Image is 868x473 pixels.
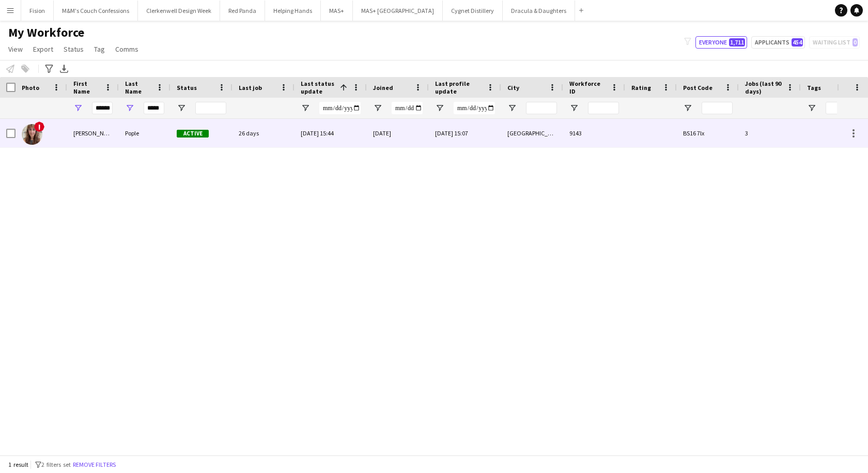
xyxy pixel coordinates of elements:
span: First Name [73,80,100,95]
div: [DATE] [367,119,429,147]
input: Last status update Filter Input [319,102,361,114]
span: ! [34,121,44,132]
a: View [4,42,27,56]
span: 454 [792,38,803,47]
div: 26 days [233,119,295,147]
button: Dracula & Daughters [503,1,575,21]
button: Open Filter Menu [683,103,692,113]
span: City [507,84,519,91]
span: Last profile update [435,80,483,95]
div: [DATE] 15:44 [295,119,367,147]
span: Comms [115,44,138,54]
button: Red Panda [220,1,265,21]
span: Last Name [125,80,152,95]
app-action-btn: Export XLSX [58,63,70,75]
a: Tag [90,42,109,56]
div: Pople [119,119,171,147]
button: Everyone1,711 [695,36,747,49]
button: Fision [21,1,54,21]
span: View [8,44,23,54]
span: Status [64,44,84,54]
button: M&M's Couch Confessions [54,1,138,21]
span: Joined [373,84,393,91]
button: Open Filter Menu [507,103,517,113]
button: Helping Hands [265,1,321,21]
span: Last job [239,84,262,91]
button: MAS+ [GEOGRAPHIC_DATA] [353,1,443,21]
div: [PERSON_NAME] [67,119,119,147]
a: Comms [111,42,143,56]
span: My Workforce [8,25,84,40]
span: Active [177,130,209,138]
input: Last Name Filter Input [144,102,164,114]
span: Photo [22,84,39,91]
button: Open Filter Menu [125,103,134,113]
input: Status Filter Input [195,102,226,114]
button: Applicants454 [751,36,805,49]
span: Post Code [683,84,712,91]
input: Post Code Filter Input [702,102,733,114]
button: MAS+ [321,1,353,21]
img: Hannah Pople [22,124,42,145]
span: 1,711 [729,38,745,47]
span: Tags [807,84,821,91]
span: Workforce ID [569,80,607,95]
button: Open Filter Menu [373,103,382,113]
button: Open Filter Menu [435,103,444,113]
span: Jobs (last 90 days) [745,80,782,95]
div: BS16 7lx [677,119,739,147]
a: Status [59,42,88,56]
div: [DATE] 15:07 [429,119,501,147]
span: Rating [631,84,651,91]
div: 3 [739,119,801,147]
input: City Filter Input [526,102,557,114]
span: 2 filters set [41,461,71,468]
input: Workforce ID Filter Input [588,102,619,114]
button: Open Filter Menu [301,103,310,113]
span: Tag [94,44,105,54]
input: First Name Filter Input [92,102,113,114]
input: Last profile update Filter Input [454,102,495,114]
button: Clerkenwell Design Week [138,1,220,21]
button: Cygnet Distillery [443,1,503,21]
span: Export [33,44,53,54]
button: Open Filter Menu [807,103,816,113]
button: Open Filter Menu [569,103,579,113]
button: Open Filter Menu [177,103,186,113]
span: Status [177,84,197,91]
button: Remove filters [71,459,118,470]
div: [GEOGRAPHIC_DATA] [501,119,563,147]
button: Open Filter Menu [73,103,83,113]
a: Export [29,42,57,56]
input: Joined Filter Input [392,102,423,114]
app-action-btn: Advanced filters [43,63,55,75]
div: 9143 [563,119,625,147]
span: Last status update [301,80,336,95]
